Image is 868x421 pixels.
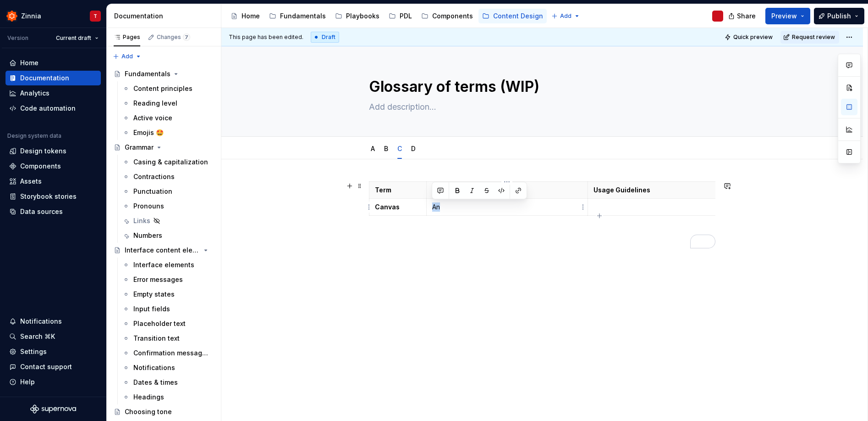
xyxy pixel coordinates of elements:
a: Links [119,213,217,228]
span: Request review [792,34,835,41]
a: Numbers [119,228,217,243]
a: Data sources [5,204,101,219]
div: Playbooks [346,11,379,21]
div: Notifications [133,363,175,372]
a: Fundamentals [265,9,330,23]
div: Help [20,377,35,387]
a: Transition text [119,331,217,346]
button: Share [724,8,762,24]
div: Design tokens [20,146,66,156]
a: Design tokens [5,144,101,158]
a: C [397,145,402,152]
div: C [394,139,406,158]
button: Request review [780,31,839,44]
div: A [367,139,379,158]
a: Components [5,159,101,174]
a: Casing & capitalization [119,155,217,169]
div: D [407,139,419,158]
a: Home [5,56,101,70]
div: Search ⌘K [20,332,55,341]
div: Fundamentals [125,69,170,79]
img: 45b30344-6175-44f5-928b-e1fa7fb9357c.png [6,11,17,22]
button: ZinniaT [2,6,104,26]
div: Design system data [7,132,61,140]
a: Emojis 🤩 [119,125,217,140]
a: Reading level [119,96,217,111]
button: Search ⌘K [5,329,101,344]
button: Quick preview [722,31,777,44]
button: Publish [814,8,864,24]
div: Version [7,34,28,42]
div: Transition text [133,334,180,343]
div: Components [20,162,61,171]
svg: Supernova Logo [30,404,76,414]
div: Confirmation messages [133,348,209,358]
div: T [93,12,97,20]
div: Home [242,11,260,21]
div: Documentation [114,11,217,21]
div: Links [133,216,150,225]
div: B [380,139,392,158]
div: Contractions [133,172,175,181]
a: Empty states [119,287,217,302]
a: Assets [5,174,101,189]
div: Error messages [133,275,183,284]
a: Interface elements [119,258,217,272]
a: Interface content elements [110,243,217,258]
a: Documentation [5,71,101,85]
textarea: Glossary of terms (WIP) [367,76,714,98]
div: Casing & capitalization [133,157,208,167]
div: Data sources [20,207,63,216]
button: Preview [765,8,810,24]
a: Error messages [119,272,217,287]
div: Emojis 🤩 [133,128,164,137]
div: Settings [20,347,47,356]
a: Grammar [110,140,217,155]
a: Settings [5,344,101,359]
div: Headings [133,393,164,402]
a: Placeholder text [119,316,217,331]
div: Interface content elements [125,246,200,255]
a: Components [418,9,477,23]
a: Content Design [478,9,547,23]
div: Storybook stories [20,192,77,201]
div: Page tree [227,7,547,25]
div: Active voice [133,113,172,123]
div: Reading level [133,99,177,108]
a: Input fields [119,302,217,316]
div: Placeholder text [133,319,186,328]
span: Current draft [56,34,91,42]
a: Storybook stories [5,189,101,204]
a: B [384,145,388,152]
div: Fundamentals [280,11,326,21]
div: Assets [20,177,42,186]
a: Content principles [119,81,217,96]
div: Components [432,11,473,21]
div: Content principles [133,84,192,93]
button: Help [5,375,101,389]
div: Home [20,58,38,67]
div: Empty states [133,290,175,299]
span: Publish [827,11,851,21]
a: Choosing tone [110,404,217,419]
div: Zinnia [21,11,41,21]
button: Contact support [5,359,101,374]
p: An [432,202,582,212]
div: Choosing tone [125,407,172,416]
div: Pages [114,34,140,41]
div: Analytics [20,89,49,98]
p: Definition [432,185,582,195]
a: Active voice [119,111,217,125]
div: Dates & times [133,378,178,387]
span: Share [737,11,756,21]
div: Notifications [20,317,62,326]
a: Fundamentals [110,67,217,81]
a: Analytics [5,86,101,101]
span: Add [121,53,133,60]
div: Input fields [133,304,170,314]
span: This page has been edited. [229,34,303,41]
div: Draft [311,32,339,43]
p: Term [375,185,421,195]
div: Pronouns [133,202,164,211]
div: Grammar [125,143,154,152]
